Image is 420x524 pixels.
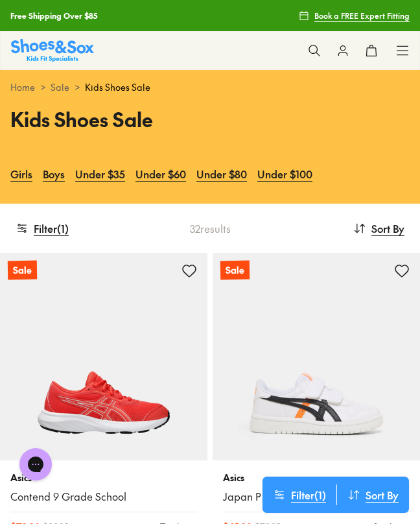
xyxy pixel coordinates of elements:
a: Boys [43,160,65,188]
iframe: Gorgias live chat messenger [13,444,58,485]
p: Sale [220,261,250,280]
a: Book a FREE Expert Fitting [299,4,410,27]
span: Kids Shoes Sale [85,80,150,94]
a: Girls [10,160,32,188]
a: Contend 9 Grade School [10,490,197,504]
a: Shoes & Sox [11,39,94,62]
a: Under $100 [257,160,312,188]
span: Sort By [366,487,399,503]
span: Book a FREE Expert Fitting [314,10,410,21]
button: Sort By [353,214,404,243]
a: Under $60 [135,160,186,188]
p: Asics [223,471,410,484]
p: Sale [8,261,37,280]
a: Under $80 [196,160,247,188]
button: Filter(1) [16,214,69,243]
img: SNS_Logo_Responsive.svg [11,39,94,62]
a: Sale [51,80,69,94]
div: > > [10,80,410,94]
a: Home [10,80,35,94]
a: Japan Pre-School [223,490,410,504]
span: Sort By [371,220,404,236]
button: Sort By [337,484,409,505]
a: Under $35 [75,160,125,188]
button: Filter(1) [262,484,336,505]
p: Asics [10,471,197,484]
h1: Kids Shoes Sale [10,104,410,134]
a: Sale [213,253,420,460]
